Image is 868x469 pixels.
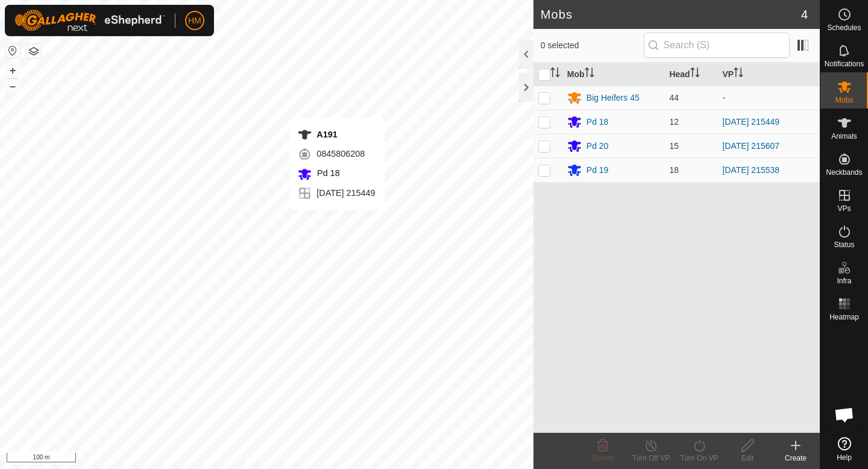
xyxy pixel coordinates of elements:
[722,117,779,127] a: [DATE] 215449
[188,14,201,27] span: HM
[825,60,864,68] span: Notifications
[644,33,790,58] input: Search (S)
[585,69,594,79] p-sorticon: Activate to sort
[550,69,560,79] p-sorticon: Activate to sort
[837,277,851,285] span: Infra
[587,116,609,128] div: Pd 18
[723,453,772,464] div: Edit
[669,117,679,127] span: 12
[717,86,820,110] td: -
[690,69,700,79] p-sorticon: Activate to sort
[820,432,868,466] a: Help
[827,24,861,31] span: Schedules
[669,165,679,175] span: 18
[627,453,675,464] div: Turn Off VP
[669,93,679,102] span: 44
[826,397,863,433] div: Open chat
[541,39,644,52] span: 0 selected
[831,133,857,140] span: Animals
[314,168,339,178] span: Pd 18
[722,165,779,175] a: [DATE] 215538
[837,454,852,461] span: Help
[297,186,375,201] div: [DATE] 215449
[27,44,41,58] button: Map Layers
[734,69,743,79] p-sorticon: Activate to sort
[664,63,717,86] th: Head
[14,10,165,31] img: Gallagher Logo
[835,96,853,104] span: Mobs
[772,453,820,464] div: Create
[587,140,609,153] div: Pd 20
[5,79,20,93] button: –
[278,453,314,464] a: Contact Us
[675,453,723,464] div: Turn On VP
[837,205,851,212] span: VPs
[541,7,801,22] h2: Mobs
[219,453,264,464] a: Privacy Policy
[722,141,779,151] a: [DATE] 215607
[5,43,20,58] button: Reset Map
[717,63,820,86] th: VP
[5,63,20,78] button: +
[593,454,614,462] span: Delete
[801,5,808,24] span: 4
[587,164,609,177] div: Pd 19
[834,241,854,248] span: Status
[587,92,640,104] div: Big Heifers 45
[669,141,679,151] span: 15
[829,313,859,321] span: Heatmap
[562,63,665,86] th: Mob
[297,146,375,161] div: 0845806208
[297,127,375,142] div: A191
[826,169,862,176] span: Neckbands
